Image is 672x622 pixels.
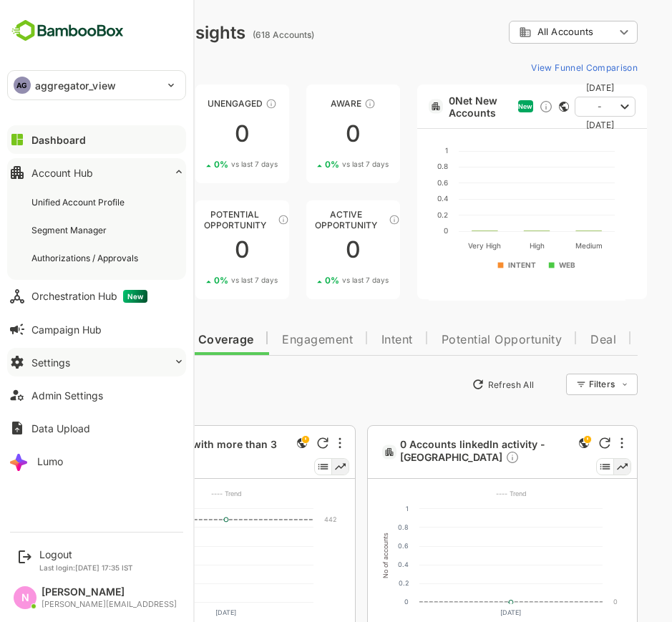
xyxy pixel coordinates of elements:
span: vs last 7 days [181,159,228,170]
span: vs last 7 days [70,159,117,170]
div: All Accounts [459,19,588,47]
span: vs last 7 days [181,275,228,286]
div: Filters [539,379,565,389]
div: Unreached [34,98,128,109]
a: AwareThese accounts have just entered the buying cycle and need further nurturing00%vs last 7 days [256,84,350,183]
div: 0 [256,122,350,145]
div: Unified Account Profile [31,196,127,208]
img: BambooboxFullLogoMark.5f36c76dfaba33ec1ec1367b70bb1252.svg [7,17,128,44]
div: 0 % [164,159,228,170]
div: N [14,586,36,609]
div: Unengaged [145,98,239,109]
div: Campaign Hub [31,324,102,336]
span: New [123,290,147,303]
text: 300 [65,542,78,550]
span: Engagement [232,334,303,346]
div: Engaged [34,214,128,225]
div: Admin Settings [31,389,103,402]
button: New Insights [34,371,139,397]
div: 0 [34,238,128,261]
text: 0.2 [348,579,358,587]
div: More [570,437,573,449]
div: Description not present [455,450,469,467]
div: [PERSON_NAME][EMAIL_ADDRESS] [42,600,177,609]
text: 100 [67,579,78,587]
a: 442 Accounts with more than 3 contactsDescription not present [70,438,243,467]
div: This is a global insight. Segment selection is not applicable for this view [525,434,542,454]
div: Active Opportunity [256,214,350,225]
text: High [479,241,495,251]
button: Settings [7,348,186,376]
span: New [468,102,482,110]
span: Data Quality and Coverage [49,334,203,346]
text: ---- Trend [161,490,192,497]
a: 0 Accounts linkedIn activity - [GEOGRAPHIC_DATA]Description not present [350,438,525,467]
div: Segment Manager [31,224,109,236]
text: 0.8 [387,162,398,170]
text: 0.6 [347,542,358,550]
text: 0 [354,598,358,606]
text: 0.8 [347,523,358,531]
div: Lumo [37,455,63,467]
div: Refresh [549,437,560,449]
div: These accounts are MQAs and can be passed on to Inside Sales [228,214,239,225]
div: 0 [145,122,239,145]
span: vs last 7 days [70,275,117,286]
div: AGaggregator_view [8,71,185,99]
text: 0.2 [387,210,398,219]
text: 0.4 [347,560,358,568]
button: Admin Settings [7,381,186,409]
text: No of accounts [49,533,57,578]
text: 500 [66,505,78,512]
div: 0 % [275,275,339,286]
button: Dashboard [7,125,186,154]
div: 0 [145,238,239,261]
a: Potential OpportunityThese accounts are MQAs and can be passed on to Inside Sales00%vs last 7 days [145,200,239,299]
span: Intent [331,334,363,346]
text: No of accounts [331,533,339,578]
div: Logout [39,548,133,560]
div: Settings [31,356,70,369]
button: Campaign Hub [7,315,186,344]
div: AG [14,77,31,94]
button: Lumo [7,447,186,475]
div: 0 [256,238,350,261]
a: EngagedThese accounts are warm, further nurturing would qualify them to MQAs00%vs last 7 days [34,200,128,299]
a: UnengagedThese accounts have not shown enough engagement and need nurturing00%vs last 7 days [145,84,239,183]
a: Active OpportunityThese accounts have open opportunities which might be at any of the Sales Stage... [256,200,350,299]
div: These accounts have not shown enough engagement and need nurturing [215,98,227,110]
div: This card does not support filter and segments [509,102,519,112]
span: Deal [540,334,566,346]
div: 0 % [275,159,339,170]
text: 0 [394,226,398,235]
div: Orchestration Hub [31,290,147,303]
text: 1 [395,146,398,155]
text: ---- Trend [445,490,476,497]
div: These accounts have not been engaged with for a defined time period [104,98,115,110]
span: 442 Accounts with more than 3 contacts [70,438,237,467]
text: 0.4 [387,194,398,203]
button: Refresh All [415,373,490,396]
ag: (618 Accounts) [203,29,268,40]
div: Authorizations / Approvals [31,252,141,264]
div: Refresh [267,437,278,449]
button: Orchestration HubNew [7,282,186,311]
div: Filters [537,371,588,397]
div: These accounts have just entered the buying cycle and need further nurturing [314,98,326,110]
div: 0 % [164,275,228,286]
span: 0 Accounts linkedIn activity - [GEOGRAPHIC_DATA] [350,438,520,467]
div: 0 [34,122,128,145]
button: Account Hub [7,158,186,187]
a: UnreachedThese accounts have not been engaged with for a defined time period00%vs last 7 days [34,84,128,183]
div: This is a global insight. Segment selection is not applicable for this view [243,434,260,454]
text: 0 [74,598,78,606]
div: 0 % [53,159,117,170]
div: Account Hub [31,167,93,179]
text: 400 [65,523,78,531]
div: These accounts have open opportunities which might be at any of the Sales Stages [339,214,350,225]
text: 200 [66,560,78,568]
text: 0 [563,598,568,606]
button: [DATE] - [DATE] [525,97,585,117]
div: Discover new ICP-fit accounts showing engagement — via intent surges, anonymous website visits, L... [489,99,503,114]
